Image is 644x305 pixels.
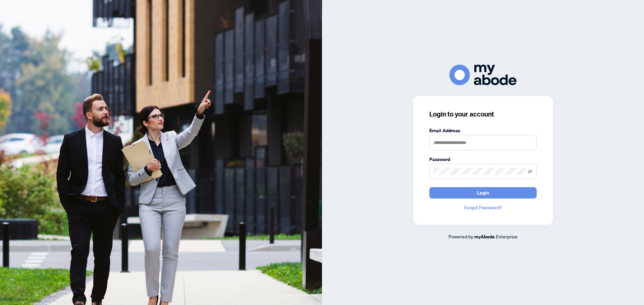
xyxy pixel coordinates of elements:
[528,169,532,174] span: eye-invisible
[429,204,537,211] a: Forgot Password?
[429,109,537,119] h3: Login to your account
[496,233,518,239] span: Enterprise
[429,156,537,163] label: Password
[449,65,517,85] img: ma-logo
[429,127,537,134] label: Email Address
[429,187,537,199] button: Login
[474,233,495,240] a: myAbode
[477,187,489,198] span: Login
[448,233,473,239] span: Powered by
